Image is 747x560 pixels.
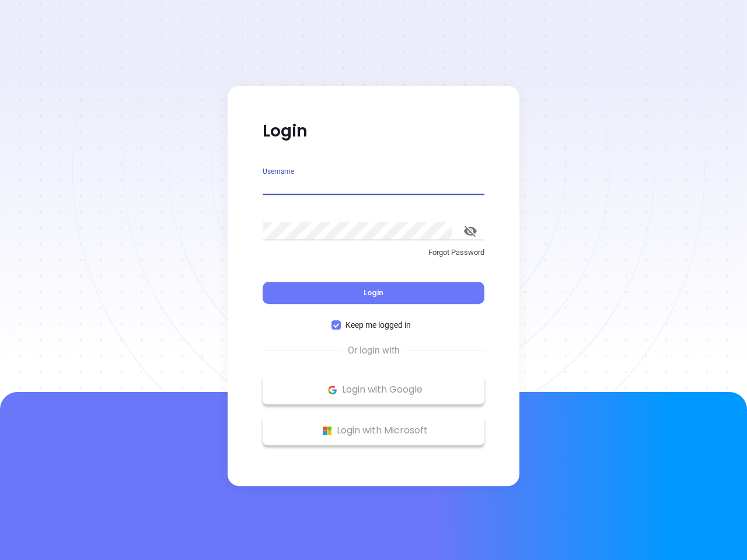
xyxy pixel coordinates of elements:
[263,247,484,258] p: Forgot Password
[364,288,383,297] span: Login
[342,344,406,358] span: Or login with
[341,318,416,331] span: Keep me logged in
[263,247,484,268] a: Forgot Password
[325,383,340,397] img: Google Logo
[263,282,484,304] button: Login
[263,168,294,175] label: Username
[263,416,484,445] button: Microsoft Logo Login with Microsoft
[320,423,334,438] img: Microsoft Logo
[263,375,484,404] button: Google Logo Login with Google
[263,121,484,142] p: Login
[456,217,484,245] button: toggle password visibility
[268,422,479,439] p: Login with Microsoft
[268,381,479,398] p: Login with Google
